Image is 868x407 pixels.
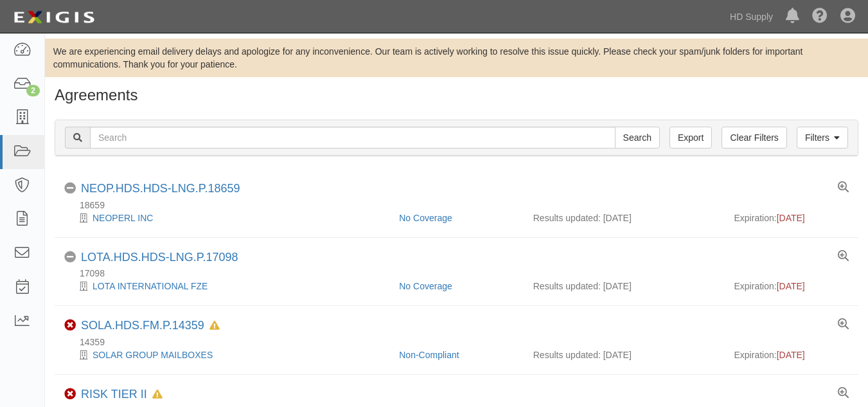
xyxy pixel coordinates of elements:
a: View results summary [838,251,849,262]
a: NEOPERL INC [93,213,153,223]
i: Help Center - Complianz [812,9,828,24]
a: No Coverage [399,213,452,223]
div: 17098 [64,267,858,280]
a: Export [669,127,712,149]
div: RISK TIER II [81,388,163,402]
div: Expiration: [734,348,849,361]
span: [DATE] [777,350,805,360]
div: Results updated: [DATE] [533,348,715,361]
span: [DATE] [777,213,805,223]
div: NEOP.HDS.HDS-LNG.P.18659 [81,182,240,196]
a: Filters [797,127,848,149]
a: LOTA INTERNATIONAL FZE [93,281,208,291]
a: SOLAR GROUP MAILBOXES [93,350,213,360]
a: Clear Filters [722,127,786,149]
div: We are experiencing email delivery delays and apologize for any inconvenience. Our team is active... [45,45,868,71]
h1: Agreements [55,87,858,104]
div: Expiration: [734,280,849,293]
div: NEOPERL INC [64,212,389,224]
i: Non-Compliant [64,388,76,400]
img: logo-5460c22ac91f19d4615b14bd174203de0afe785f0fc80cf4dbbc73dc1793850b.png [10,6,98,29]
input: Search [615,127,660,149]
span: [DATE] [777,281,805,291]
div: LOTA INTERNATIONAL FZE [64,280,389,293]
div: SOLA.HDS.FM.P.14359 [81,319,220,333]
div: Results updated: [DATE] [533,212,715,224]
div: Expiration: [734,212,849,224]
i: In Default since 04/22/2024 [209,321,220,330]
div: Results updated: [DATE] [533,280,715,293]
a: RISK TIER II [81,388,147,401]
div: 14359 [64,336,858,348]
div: SOLAR GROUP MAILBOXES [64,348,389,361]
a: HD Supply [723,4,779,30]
i: Non-Compliant [64,320,76,331]
a: View results summary [838,182,849,194]
a: View results summary [838,388,849,399]
div: LOTA.HDS.HDS-LNG.P.17098 [81,251,238,265]
div: 2 [26,85,40,96]
a: View results summary [838,319,849,330]
i: No Coverage [64,183,76,194]
a: NEOP.HDS.HDS-LNG.P.18659 [81,182,240,195]
i: In Default since 05/22/2024 [152,390,163,399]
i: No Coverage [64,251,76,263]
input: Search [90,127,616,149]
a: SOLA.HDS.FM.P.14359 [81,319,204,332]
div: 18659 [64,199,858,212]
a: LOTA.HDS.HDS-LNG.P.17098 [81,251,238,264]
a: Non-Compliant [399,350,459,360]
a: No Coverage [399,281,452,291]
